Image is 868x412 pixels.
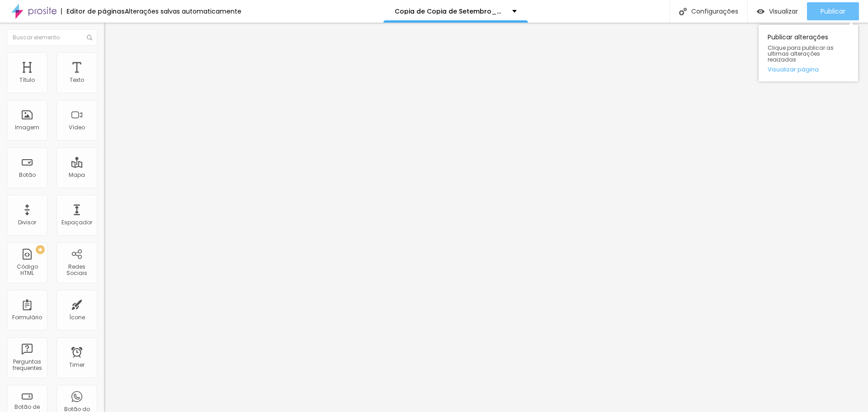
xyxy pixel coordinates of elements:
[12,314,42,321] div: Formulário
[679,8,687,15] img: Icone
[821,8,845,15] span: Publicar
[748,2,807,20] button: Visualizar
[70,77,84,83] div: Texto
[19,77,35,83] div: Título
[61,219,92,226] div: Espaçador
[104,23,868,412] iframe: Editor
[9,359,45,372] div: Perguntas frequentes
[757,8,764,15] img: view-1.svg
[18,219,36,226] div: Divisor
[395,8,505,14] p: Copia de Copia de Setembro_Off
[19,172,36,178] div: Botão
[807,2,859,20] button: Publicar
[69,124,85,131] div: Vídeo
[59,264,94,277] div: Redes Sociais
[15,124,39,131] div: Imagem
[125,8,241,14] div: Alterações salvas automaticamente
[9,264,45,277] div: Código HTML
[768,66,849,72] a: Visualizar página
[61,8,125,14] div: Editor de páginas
[768,45,849,63] span: Clique para publicar as ultimas alterações reaizadas
[69,172,85,178] div: Mapa
[69,362,85,368] div: Timer
[69,314,85,321] div: Ícone
[7,29,97,46] input: Buscar elemento
[87,35,92,40] img: Icone
[769,8,798,15] span: Visualizar
[759,25,858,81] div: Publicar alterações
